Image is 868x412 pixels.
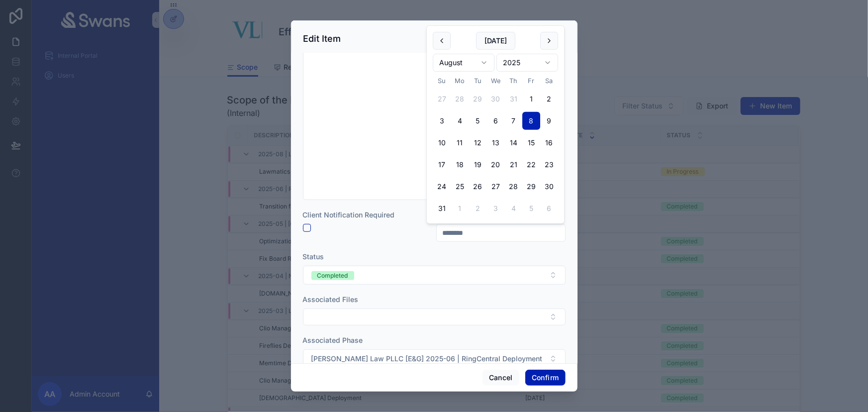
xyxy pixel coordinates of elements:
button: Wednesday, August 27th, 2025 [486,178,504,196]
button: Thursday, August 7th, 2025 [504,112,522,130]
th: Wednesday [486,76,504,86]
button: Friday, August 22nd, 2025 [522,156,540,174]
button: Thursday, August 28th, 2025 [504,178,522,196]
button: Friday, August 8th, 2025, selected [522,112,540,130]
button: Wednesday, September 3rd, 2025 [486,200,504,217]
button: Monday, August 18th, 2025 [451,156,469,174]
button: Select Button [303,266,566,285]
button: Friday, August 29th, 2025 [522,178,540,196]
th: Thursday [504,76,522,86]
button: Wednesday, August 20th, 2025 [486,156,504,174]
button: Tuesday, August 12th, 2025 [469,134,486,152]
th: Monday [451,76,469,86]
button: Monday, September 1st, 2025 [451,200,469,217]
button: Thursday, July 31st, 2025 [504,90,522,108]
h3: Edit Item [303,33,341,45]
button: Sunday, August 17th, 2025 [433,156,451,174]
button: Select Button [303,349,566,368]
th: Sunday [433,76,451,86]
button: Saturday, August 16th, 2025 [540,134,558,152]
button: Monday, August 11th, 2025 [451,134,469,152]
button: Friday, August 15th, 2025 [522,134,540,152]
th: Saturday [540,76,558,86]
button: Monday, August 25th, 2025 [451,178,469,196]
button: Monday, August 4th, 2025 [451,112,469,130]
button: Sunday, August 24th, 2025 [433,178,451,196]
button: Friday, September 5th, 2025 [522,200,540,217]
button: Wednesday, August 6th, 2025 [486,112,504,130]
button: Thursday, September 4th, 2025 [504,200,522,217]
span: Associated Phase [303,336,363,344]
button: Thursday, August 21st, 2025 [504,156,522,174]
button: Friday, August 1st, 2025 [522,90,540,108]
button: Saturday, August 2nd, 2025 [540,90,558,108]
button: [DATE] [476,32,515,50]
button: Tuesday, August 19th, 2025 [469,156,486,174]
button: Confirm [525,370,565,386]
button: Wednesday, August 13th, 2025 [486,134,504,152]
button: Monday, July 28th, 2025 [451,90,469,108]
span: [PERSON_NAME] Law PLLC [E&G] 2025-06 | RingCentral Deployment [311,354,543,364]
button: Tuesday, August 26th, 2025 [469,178,486,196]
button: Wednesday, July 30th, 2025 [486,90,504,108]
button: Tuesday, September 2nd, 2025 [469,200,486,217]
button: Saturday, August 30th, 2025 [540,178,558,196]
th: Friday [522,76,540,86]
span: Client Notification Required [303,210,395,219]
button: Sunday, August 10th, 2025 [433,134,451,152]
span: Associated Files [303,295,359,304]
button: Saturday, September 6th, 2025 [540,200,558,217]
button: Tuesday, July 29th, 2025 [469,90,486,108]
button: Sunday, August 31st, 2025 [433,200,451,217]
button: Sunday, August 3rd, 2025 [433,112,451,130]
table: August 2025 [433,76,558,217]
th: Tuesday [469,76,486,86]
button: Thursday, August 14th, 2025 [504,134,522,152]
button: Select Button [303,309,566,325]
button: Saturday, August 23rd, 2025 [540,156,558,174]
button: Cancel [482,370,519,386]
button: Sunday, July 27th, 2025 [433,90,451,108]
span: Status [303,252,324,261]
div: Completed [317,271,348,280]
button: Tuesday, August 5th, 2025 [469,112,486,130]
button: Saturday, August 9th, 2025 [540,112,558,130]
